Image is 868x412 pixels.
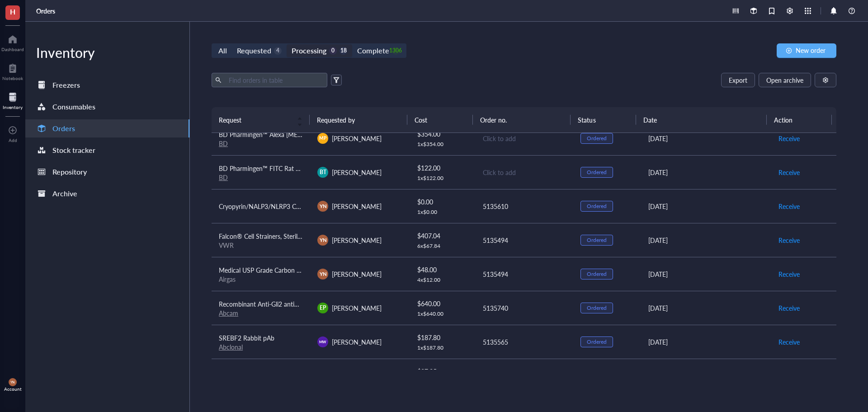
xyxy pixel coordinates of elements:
[587,169,607,176] div: Ordered
[587,270,607,278] div: Ordered
[417,344,468,351] div: 1 x $ 187.80
[778,369,800,383] button: Receive
[778,131,800,146] button: Receive
[648,201,764,211] div: [DATE]
[332,236,382,245] span: [PERSON_NAME]
[320,304,326,312] span: EP
[219,202,350,211] span: Cryopyrin/NALP3/NLRP3 CRISPR Plasmids (m)
[36,7,57,15] a: Orders
[212,43,406,58] div: segmented control
[587,203,607,210] div: Ordered
[25,43,189,62] div: Inventory
[392,47,400,55] div: 1306
[778,303,800,313] span: Receive
[219,241,303,249] div: VWR
[52,144,95,156] div: Stock tracker
[483,167,566,177] div: Click to add
[417,366,468,376] div: $ 37.05
[417,197,468,207] div: $ 0.00
[219,115,292,125] span: Request
[237,44,271,57] div: Requested
[292,44,326,57] div: Processing
[778,199,800,213] button: Receive
[274,47,282,55] div: 4
[25,185,189,203] a: Archive
[219,308,238,317] a: Abcam
[778,269,800,279] span: Receive
[218,44,227,57] div: All
[648,303,764,313] div: [DATE]
[52,79,80,91] div: Freezers
[417,298,468,308] div: $ 640.00
[25,98,189,116] a: Consumables
[219,275,303,283] div: Airgas
[417,175,468,182] div: 1 x $ 122.00
[52,187,77,200] div: Archive
[587,135,607,142] div: Ordered
[2,76,23,81] div: Notebook
[25,119,189,137] a: Orders
[587,304,607,312] div: Ordered
[475,359,573,393] td: 5135494
[1,47,24,52] div: Dashboard
[219,232,321,241] span: Falcon® Cell Strainers, Sterile 40 um
[52,100,95,113] div: Consumables
[721,73,755,87] button: Export
[329,47,337,55] div: 0
[319,270,326,278] span: YN
[10,6,15,17] span: H
[778,233,800,247] button: Receive
[483,269,566,279] div: 5135494
[483,201,566,211] div: 5135610
[417,163,468,173] div: $ 122.00
[407,107,472,133] th: Cost
[587,338,607,346] div: Ordered
[778,133,800,143] span: Receive
[332,270,382,279] span: [PERSON_NAME]
[778,167,800,177] span: Receive
[778,335,800,349] button: Receive
[796,47,826,54] span: New order
[219,299,334,308] span: Recombinant Anti-Gli2 antibody [9HCLC]
[4,386,22,392] div: Account
[219,130,409,139] span: BD Pharmingen™ Alexa [MEDICAL_DATA]® 647 Mouse Anti-Nur77
[483,133,566,143] div: Click to add
[219,265,401,275] span: Medical USP Grade Carbon Dioxide, 50 Pound Cylinder, CGA-320
[778,165,800,180] button: Receive
[219,367,256,376] span: Actin Primers
[3,90,23,110] a: Inventory
[319,236,326,244] span: YN
[648,337,764,347] div: [DATE]
[25,76,189,94] a: Freezers
[417,141,468,148] div: 1 x $ 354.00
[778,301,800,315] button: Receive
[319,202,326,210] span: YN
[778,337,800,347] span: Receive
[417,332,468,342] div: $ 187.80
[766,76,803,84] span: Open archive
[777,43,836,58] button: New order
[475,325,573,359] td: 5135565
[340,47,347,55] div: 18
[212,107,310,133] th: Request
[332,303,382,313] span: [PERSON_NAME]
[10,380,15,384] span: YN
[778,201,800,211] span: Receive
[483,337,566,347] div: 5135565
[417,265,468,275] div: $ 48.00
[332,168,382,177] span: [PERSON_NAME]
[729,76,747,84] span: Export
[648,269,764,279] div: [DATE]
[3,104,23,110] div: Inventory
[25,163,189,181] a: Repository
[219,342,243,351] a: Abclonal
[483,235,566,245] div: 5135494
[767,107,832,133] th: Action
[417,231,468,241] div: $ 407.04
[219,139,228,148] a: BD
[219,164,351,173] span: BD Pharmingen™ FITC Rat Anti-Mouse CD90.2
[475,257,573,291] td: 5135494
[475,291,573,325] td: 5135740
[648,235,764,245] div: [DATE]
[475,121,573,155] td: Click to add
